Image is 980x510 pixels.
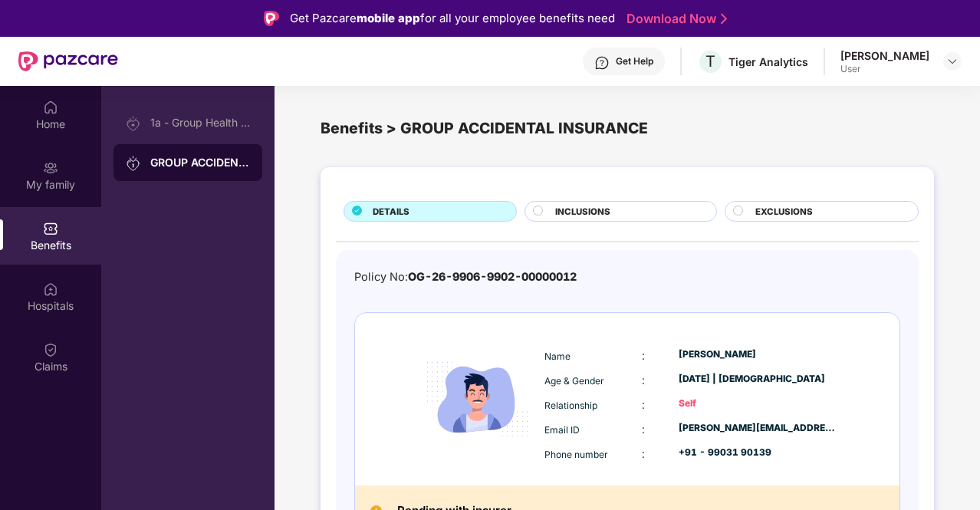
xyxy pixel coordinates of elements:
span: INCLUSIONS [555,205,610,219]
img: New Pazcare Logo [18,51,118,71]
span: Phone number [544,449,608,460]
span: : [642,423,645,436]
img: svg+xml;base64,PHN2ZyB3aWR0aD0iMjAiIGhlaWdodD0iMjAiIHZpZXdCb3g9IjAgMCAyMCAyMCIgZmlsbD0ibm9uZSIgeG... [126,156,141,171]
div: User [840,63,929,75]
img: svg+xml;base64,PHN2ZyB3aWR0aD0iMjAiIGhlaWdodD0iMjAiIHZpZXdCb3g9IjAgMCAyMCAyMCIgZmlsbD0ibm9uZSIgeG... [126,116,141,131]
span: EXCLUSIONS [755,205,813,219]
div: [PERSON_NAME] [840,48,929,63]
span: Relationship [544,400,597,411]
div: Get Help [616,55,653,67]
div: Tiger Analytics [728,54,808,69]
span: T [705,52,715,71]
span: DETAILS [373,205,409,219]
span: : [642,373,645,387]
img: svg+xml;base64,PHN2ZyBpZD0iRHJvcGRvd24tMzJ4MzIiIHhtbG5zPSJodHRwOi8vd3d3LnczLm9yZy8yMDAwL3N2ZyIgd2... [946,55,959,67]
div: [PERSON_NAME][EMAIL_ADDRESS][DOMAIN_NAME] [679,421,837,436]
a: Download Now [626,11,722,27]
span: Age & Gender [544,375,604,387]
div: 1a - Group Health Insurance [150,117,250,129]
div: [PERSON_NAME] [679,347,837,362]
span: Email ID [544,424,580,436]
div: Get Pazcare for all your employee benefits need [290,9,615,28]
div: Policy No: [354,268,577,286]
strong: mobile app [357,11,420,25]
span: : [642,447,645,460]
img: svg+xml;base64,PHN2ZyBpZD0iSG9tZSIgeG1sbnM9Imh0dHA6Ly93d3cudzMub3JnLzIwMDAvc3ZnIiB3aWR0aD0iMjAiIG... [43,100,58,115]
img: svg+xml;base64,PHN2ZyBpZD0iSGVscC0zMngzMiIgeG1sbnM9Imh0dHA6Ly93d3cudzMub3JnLzIwMDAvc3ZnIiB3aWR0aD... [594,55,610,71]
img: svg+xml;base64,PHN2ZyBpZD0iQ2xhaW0iIHhtbG5zPSJodHRwOi8vd3d3LnczLm9yZy8yMDAwL3N2ZyIgd2lkdGg9IjIwIi... [43,342,58,357]
span: Name [544,350,571,362]
span: : [642,398,645,411]
img: icon [414,336,541,462]
span: OG-26-9906-9902-00000012 [408,270,577,283]
div: [DATE] | [DEMOGRAPHIC_DATA] [679,372,837,387]
img: svg+xml;base64,PHN2ZyB3aWR0aD0iMjAiIGhlaWdodD0iMjAiIHZpZXdCb3g9IjAgMCAyMCAyMCIgZmlsbD0ibm9uZSIgeG... [43,160,58,176]
img: Stroke [721,11,727,27]
div: Self [679,396,837,411]
span: : [642,349,645,362]
div: +91 - 99031 90139 [679,446,837,460]
div: GROUP ACCIDENTAL INSURANCE [150,155,250,170]
img: Logo [264,11,279,26]
div: Benefits > GROUP ACCIDENTAL INSURANCE [321,117,934,140]
img: svg+xml;base64,PHN2ZyBpZD0iSG9zcGl0YWxzIiB4bWxucz0iaHR0cDovL3d3dy53My5vcmcvMjAwMC9zdmciIHdpZHRoPS... [43,281,58,297]
img: svg+xml;base64,PHN2ZyBpZD0iQmVuZWZpdHMiIHhtbG5zPSJodHRwOi8vd3d3LnczLm9yZy8yMDAwL3N2ZyIgd2lkdGg9Ij... [43,221,58,236]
